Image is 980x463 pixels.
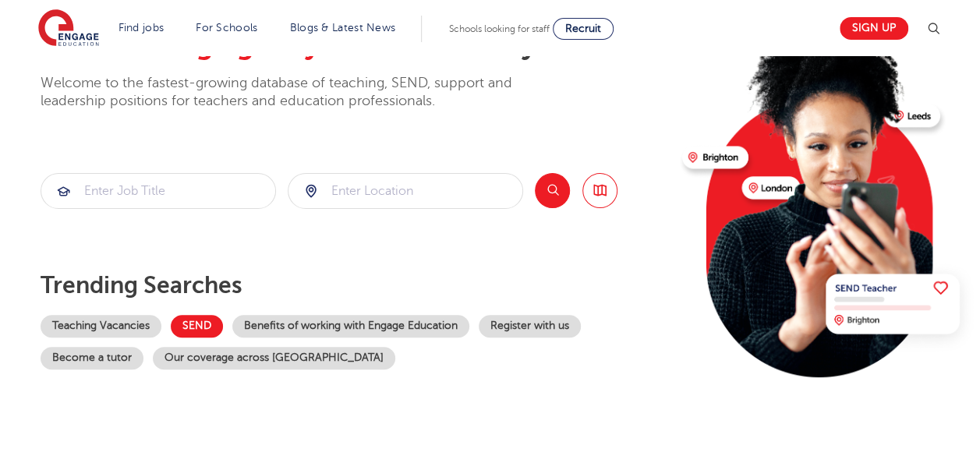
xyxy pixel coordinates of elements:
input: Submit [288,174,522,208]
a: Register with us [479,315,581,338]
a: Our coverage across [GEOGRAPHIC_DATA] [153,347,395,369]
button: Search [535,173,570,208]
span: Schools looking for staff [449,23,550,34]
a: Find jobs [119,22,165,34]
p: Welcome to the fastest-growing database of teaching, SEND, support and leadership positions for t... [41,74,555,111]
div: Submit [41,173,276,209]
a: Blogs & Latest News [290,22,396,34]
p: Trending searches [41,271,670,299]
img: Engage Education [38,9,99,48]
a: For Schools [196,22,257,34]
a: Benefits of working with Engage Education [232,315,469,338]
a: SEND [171,315,223,338]
a: Sign up [840,17,908,40]
a: Teaching Vacancies [41,315,161,338]
input: Submit [41,174,275,208]
div: Submit [288,173,523,209]
span: Recruit [565,23,601,34]
a: Become a tutor [41,347,143,369]
a: Recruit [553,18,614,40]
